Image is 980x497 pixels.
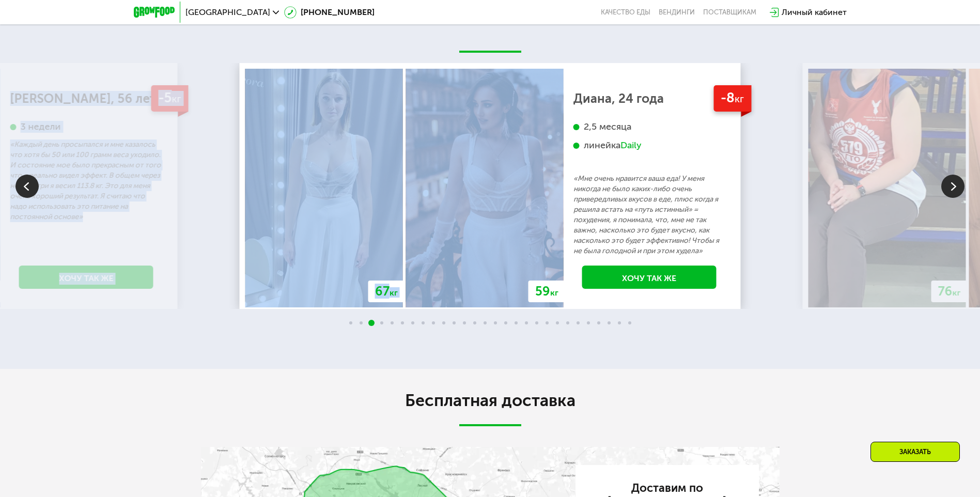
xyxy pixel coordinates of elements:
[19,266,153,289] a: Хочу так же
[931,281,968,302] div: 76
[15,175,39,198] img: Slide left
[573,174,725,256] p: «Мне очень нравится ваша еда! У меня никогда не было каких-либо очень привередливых вкусов в еде,...
[941,175,965,198] img: Slide right
[573,139,725,151] div: линейка
[582,266,717,289] a: Хочу так же
[659,8,695,17] a: Вендинги
[172,93,181,105] span: кг
[573,121,725,133] div: 2,5 месяца
[953,288,961,298] span: кг
[390,288,398,298] span: кг
[151,85,188,112] div: -5
[703,8,756,17] div: поставщикам
[201,390,780,411] h2: Бесплатная доставка
[735,93,744,105] span: кг
[573,94,725,104] div: Диана, 24 года
[10,94,162,104] div: [PERSON_NAME], 56 лет
[10,121,162,133] div: 3 недели
[620,139,642,151] div: Daily
[284,6,375,19] a: [PHONE_NUMBER]
[368,281,405,302] div: 67
[870,442,960,462] div: Заказать
[782,6,847,19] div: Личный кабинет
[528,281,565,302] div: 59
[10,139,162,222] p: «Каждый день просыпался и мне казалось что хотя бы 50 или 100 грамм веса уходило. И состояние мое...
[601,8,650,17] a: Качество еды
[185,8,270,17] span: [GEOGRAPHIC_DATA]
[713,85,751,112] div: -8
[550,288,558,298] span: кг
